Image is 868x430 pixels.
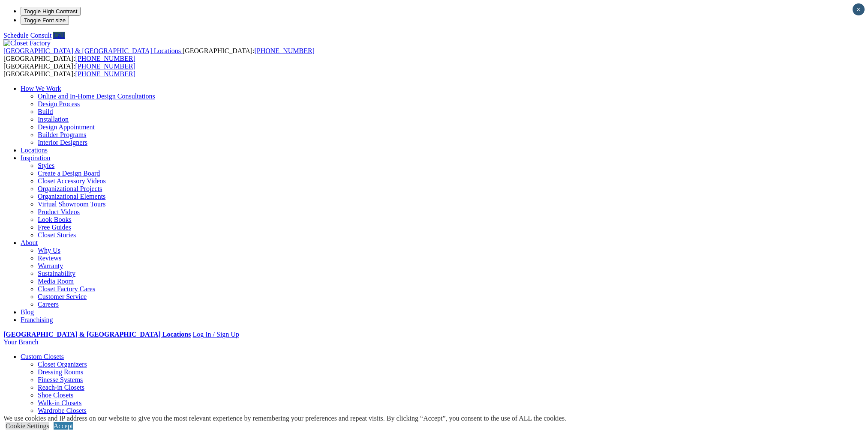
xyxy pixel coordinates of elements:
a: Closet Stories [38,231,76,239]
a: [GEOGRAPHIC_DATA] & [GEOGRAPHIC_DATA] Locations [3,47,183,54]
a: Cookie Settings [6,422,49,430]
a: Closet Organizers [38,361,87,368]
a: Shoe Closets [38,391,73,399]
a: Installation [38,116,69,123]
a: Closet Accessory Videos [38,177,106,185]
a: Dressing Rooms [38,368,83,376]
a: Custom Closets [21,353,64,360]
a: Customer Service [38,293,87,300]
a: Reviews [38,254,61,262]
a: Finesse Systems [38,376,83,383]
a: Walk-in Closets [38,399,81,406]
a: How We Work [21,85,61,92]
a: Wardrobe Closets [38,407,87,414]
a: Product Videos [38,208,80,215]
a: Why Us [38,247,60,254]
span: Toggle High Contrast [24,8,77,15]
a: [PHONE_NUMBER] [75,55,135,62]
a: [PHONE_NUMBER] [254,47,314,54]
a: [PHONE_NUMBER] [75,70,135,78]
a: Organizational Elements [38,193,105,200]
a: Look Books [38,216,72,223]
button: Close [853,3,865,15]
a: Styles [38,162,54,169]
a: Interior Designers [38,139,87,146]
a: Builder Programs [38,131,86,138]
a: Schedule Consult [3,32,51,39]
a: [GEOGRAPHIC_DATA] & [GEOGRAPHIC_DATA] Locations [3,331,191,338]
button: Toggle Font size [21,16,69,25]
div: We use cookies and IP address on our website to give you the most relevant experience by remember... [3,415,566,422]
a: Design Appointment [38,123,95,131]
a: Organizational Projects [38,185,102,192]
a: Media Room [38,278,74,285]
a: Careers [38,301,59,308]
img: Closet Factory [3,39,51,47]
a: Build [38,108,53,115]
a: Sustainability [38,270,75,277]
span: [GEOGRAPHIC_DATA]: [GEOGRAPHIC_DATA]: [3,63,135,78]
span: [GEOGRAPHIC_DATA]: [GEOGRAPHIC_DATA]: [3,47,315,62]
a: Locations [21,146,48,154]
span: [GEOGRAPHIC_DATA] & [GEOGRAPHIC_DATA] Locations [3,47,181,54]
a: Design Process [38,100,80,107]
a: Your Branch [3,338,38,346]
a: Virtual Showroom Tours [38,200,106,208]
a: Free Guides [38,224,71,231]
a: Franchising [21,316,53,323]
a: Create a Design Board [38,170,100,177]
a: Online and In-Home Design Consultations [38,93,155,100]
a: Call [53,32,65,39]
a: Closet Factory Cares [38,285,95,293]
span: Toggle Font size [24,17,66,24]
a: Blog [21,308,34,316]
a: About [21,239,38,246]
a: Reach-in Closets [38,384,84,391]
a: Inspiration [21,154,50,161]
a: Accept [54,422,73,430]
button: Toggle High Contrast [21,7,81,16]
a: [PHONE_NUMBER] [75,63,135,70]
a: Log In / Sign Up [192,331,239,338]
a: Warranty [38,262,63,269]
